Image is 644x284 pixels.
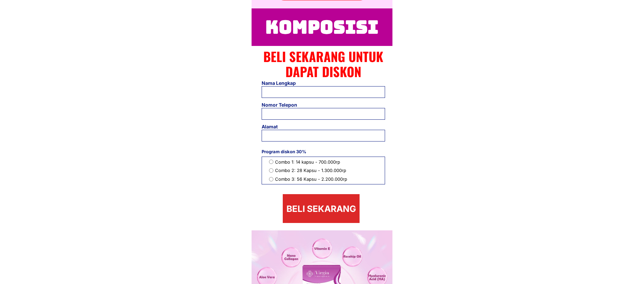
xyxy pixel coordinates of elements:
[262,148,385,155] p: Program diskon 30%
[275,167,347,174] span: Combo 2: 28 Kapsu - 1.300.000rp
[262,123,416,130] p: Alamat
[262,79,335,87] p: Nama Lengkap
[275,176,347,183] span: Combo 3: 56 Kapsu - 2.200.000rp
[262,101,335,109] p: Nomor Telepon
[262,13,382,42] h3: Komposisi
[263,49,383,79] h3: Beli Sekarang untuk Dapat Diskon
[275,159,347,166] span: Combo 1: 14 kapsu - 700.000rp
[283,194,360,223] p: Beli sekarang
